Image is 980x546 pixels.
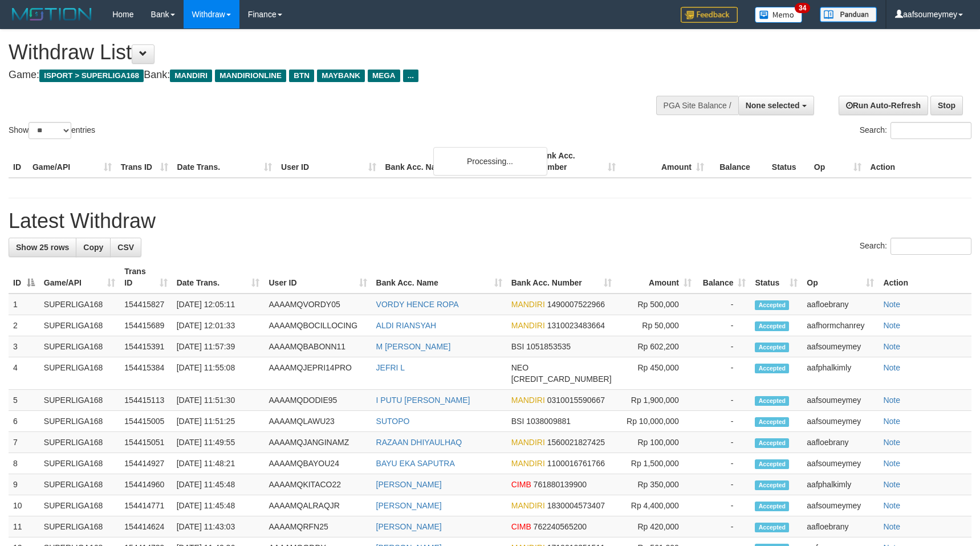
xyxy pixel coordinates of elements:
td: SUPERLIGA168 [39,453,120,474]
span: MANDIRI [511,300,545,309]
h4: Game: Bank: [9,70,642,81]
td: aafhormchanrey [802,315,879,336]
td: [DATE] 11:55:08 [172,357,265,390]
td: - [696,294,751,315]
span: BSI [511,342,524,351]
th: Amount [620,145,709,178]
span: Copy 5859459254537433 to clipboard [511,374,612,384]
td: Rp 50,000 [616,315,696,336]
th: Bank Acc. Number: activate to sort column ascending [507,261,616,294]
td: [DATE] 11:49:55 [172,432,265,453]
a: Note [883,501,900,510]
td: aafsoumeymey [802,336,879,357]
a: Note [883,300,900,309]
td: SUPERLIGA168 [39,357,120,390]
td: aafsoumeymey [802,411,879,432]
a: Copy [76,238,111,257]
span: Accepted [755,523,789,532]
td: 154414927 [120,453,172,474]
a: [PERSON_NAME] [376,522,442,531]
td: aafphalkimly [802,474,879,495]
td: 4 [9,357,39,390]
h1: Withdraw List [9,41,642,64]
th: Status [767,145,810,178]
th: Bank Acc. Name: activate to sort column ascending [372,261,507,294]
td: SUPERLIGA168 [39,474,120,495]
span: Copy 1051853535 to clipboard [526,342,571,351]
td: SUPERLIGA168 [39,516,120,537]
a: BAYU EKA SAPUTRA [376,459,455,468]
td: aafloebrany [802,294,879,315]
td: AAAAMQJANGINAMZ [264,432,371,453]
span: Copy 1490007522966 to clipboard [547,300,605,309]
td: 154415005 [120,411,172,432]
a: Note [883,480,900,489]
td: SUPERLIGA168 [39,315,120,336]
td: 9 [9,474,39,495]
td: 154415827 [120,294,172,315]
th: Op [810,145,866,178]
td: AAAAMQDODIE95 [264,390,371,411]
td: Rp 10,000,000 [616,411,696,432]
span: MEGA [368,70,400,82]
td: - [696,336,751,357]
a: Note [883,396,900,405]
td: aafloebrany [802,516,879,537]
th: User ID: activate to sort column ascending [264,261,371,294]
td: AAAAMQBOCILLOCING [264,315,371,336]
td: 6 [9,411,39,432]
a: JEFRI L [376,363,405,372]
label: Search: [860,238,971,255]
td: - [696,432,751,453]
span: MANDIRI [170,70,212,82]
td: - [696,357,751,390]
td: 154415384 [120,357,172,390]
td: Rp 500,000 [616,294,696,315]
span: NEO [511,363,528,372]
td: 154415113 [120,390,172,411]
th: Status: activate to sort column ascending [750,261,802,294]
th: Game/API: activate to sort column ascending [39,261,120,294]
th: Action [879,261,971,294]
span: MANDIRI [511,459,545,468]
span: Copy 762240565200 to clipboard [534,522,587,531]
td: 7 [9,432,39,453]
td: AAAAMQKITACO22 [264,474,371,495]
span: ISPORT > SUPERLIGA168 [39,70,144,82]
img: Feedback.jpg [681,7,738,23]
input: Search: [890,122,971,139]
th: Balance [709,145,767,178]
td: 1 [9,294,39,315]
td: - [696,495,751,516]
span: CIMB [511,522,531,531]
span: Copy 761880139900 to clipboard [534,480,587,489]
th: Bank Acc. Number [532,145,621,178]
h1: Latest Withdraw [9,210,971,233]
th: Bank Acc. Name [381,145,532,178]
td: aafphalkimly [802,357,879,390]
td: SUPERLIGA168 [39,432,120,453]
span: 34 [795,3,810,13]
a: [PERSON_NAME] [376,501,442,510]
span: Copy 0310015590667 to clipboard [547,396,605,405]
td: 154414771 [120,495,172,516]
td: aafsoumeymey [802,453,879,474]
a: RAZAAN DHIYAULHAQ [376,438,462,447]
td: [DATE] 11:51:30 [172,390,265,411]
td: SUPERLIGA168 [39,411,120,432]
td: [DATE] 12:01:33 [172,315,265,336]
a: VORDY HENCE ROPA [376,300,459,309]
td: AAAAMQJEPRI14PRO [264,357,371,390]
div: PGA Site Balance / [656,96,738,115]
td: - [696,411,751,432]
a: Note [883,522,900,531]
th: Op: activate to sort column ascending [802,261,879,294]
td: - [696,453,751,474]
td: - [696,516,751,537]
td: SUPERLIGA168 [39,390,120,411]
a: Note [883,321,900,330]
td: [DATE] 11:48:21 [172,453,265,474]
a: Note [883,438,900,447]
a: ALDI RIANSYAH [376,321,437,330]
td: 3 [9,336,39,357]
